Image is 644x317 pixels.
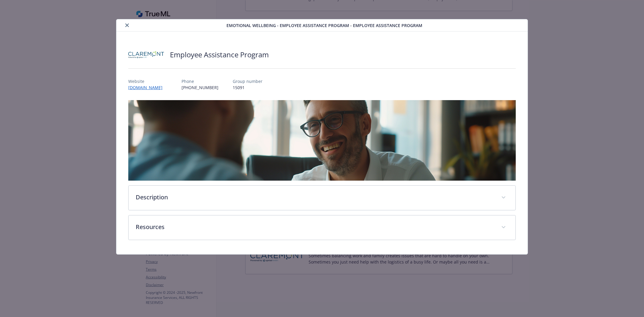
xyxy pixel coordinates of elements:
p: Website [128,78,167,84]
h2: Employee Assistance Program [170,50,269,60]
p: Resources [136,223,494,231]
div: Resources [129,215,516,240]
p: 15091 [233,84,262,91]
button: close [124,22,131,29]
img: Claremont EAP [128,46,164,64]
p: Group number [233,78,262,84]
p: Description [136,193,494,202]
span: Emotional Wellbeing - Employee Assistance Program - Employee Assistance Program [226,22,422,29]
p: [PHONE_NUMBER] [182,84,218,91]
div: Description [129,186,516,210]
div: details for plan Emotional Wellbeing - Employee Assistance Program - Employee Assistance Program [64,19,579,255]
img: banner [128,100,516,181]
a: [DOMAIN_NAME] [128,85,167,90]
p: Phone [182,78,218,84]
